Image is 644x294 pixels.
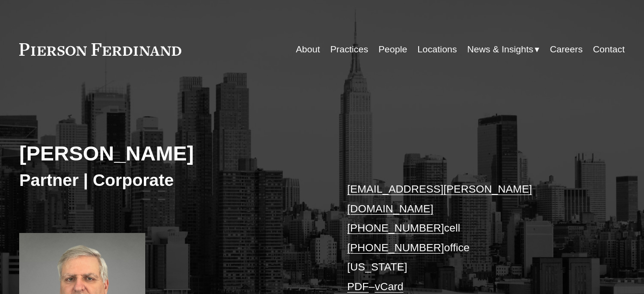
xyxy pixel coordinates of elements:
a: [EMAIL_ADDRESS][PERSON_NAME][DOMAIN_NAME] [347,183,532,214]
a: About [296,40,320,59]
a: vCard [375,281,403,293]
h2: [PERSON_NAME] [19,141,322,166]
a: [PHONE_NUMBER] [347,222,444,234]
a: Contact [593,40,624,59]
a: [PHONE_NUMBER] [347,242,444,254]
a: People [378,40,407,59]
a: folder dropdown [467,40,539,59]
a: Locations [418,40,457,59]
a: Practices [330,40,368,59]
a: PDF [347,281,369,293]
a: Careers [550,40,583,59]
span: News & Insights [467,41,533,58]
h3: Partner | Corporate [19,170,322,191]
